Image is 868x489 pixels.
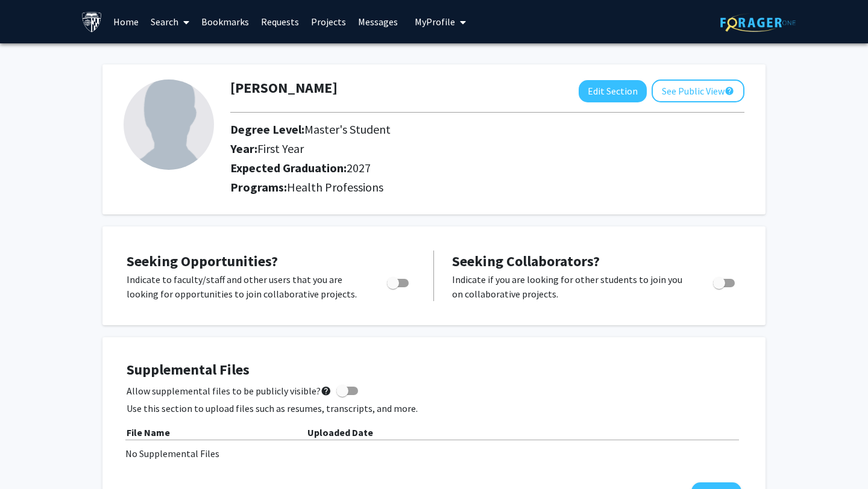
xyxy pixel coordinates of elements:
[287,179,383,195] span: Health Professions
[230,79,338,97] h1: [PERSON_NAME]
[127,252,278,270] span: Seeking Opportunities?
[230,180,744,195] h2: Programs:
[255,1,305,43] a: Requests
[145,1,195,43] a: Search
[352,1,404,43] a: Messages
[652,79,744,102] button: See Public View
[230,122,641,137] h2: Degree Level:
[127,272,364,301] p: Indicate to faculty/staff and other users that you are looking for opportunities to join collabor...
[230,161,641,175] h2: Expected Graduation:
[230,142,641,156] h2: Year:
[195,1,255,43] a: Bookmarks
[124,79,214,170] img: Profile Picture
[720,13,796,32] img: ForagerOne Logo
[9,435,51,480] iframe: Chat
[415,16,455,28] span: My Profile
[257,141,304,156] span: First Year
[307,426,373,438] b: Uploaded Date
[81,11,102,33] img: Johns Hopkins University Logo
[579,80,647,102] button: Edit Section
[107,1,145,43] a: Home
[127,361,741,379] h4: Supplemental Files
[708,272,741,290] div: Toggle
[347,160,371,175] span: 2027
[304,122,391,137] span: Master's Student
[127,401,741,416] p: Use this section to upload files such as resumes, transcripts, and more.
[125,446,743,461] div: No Supplemental Files
[305,1,352,43] a: Projects
[452,272,690,301] p: Indicate if you are looking for other students to join you on collaborative projects.
[321,384,332,398] mat-icon: help
[127,384,332,398] span: Allow supplemental files to be publicly visible?
[452,252,600,270] span: Seeking Collaborators?
[382,272,415,290] div: Toggle
[725,84,734,98] mat-icon: help
[127,426,170,438] b: File Name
